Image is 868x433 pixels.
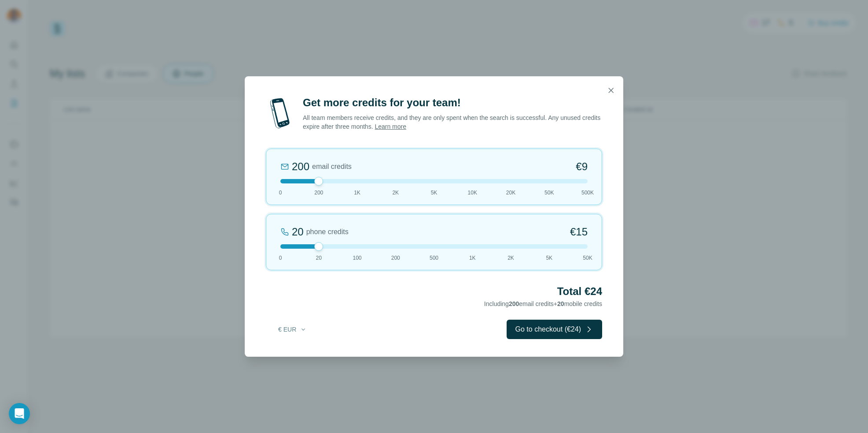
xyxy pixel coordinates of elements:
span: 50K [544,189,554,197]
span: 0 [279,189,282,197]
span: 5K [431,189,438,197]
span: email credits [312,161,352,172]
span: 0 [279,254,282,262]
span: 20 [557,300,564,307]
img: mobile-phone [266,96,294,131]
h2: Total €24 [266,284,602,299]
span: 500 [430,254,438,262]
div: 200 [292,160,309,174]
span: 50K [583,254,592,262]
span: 500K [581,189,594,197]
span: 2K [508,254,514,262]
span: 1K [354,189,360,197]
a: Learn more [375,123,406,130]
span: 200 [314,189,323,197]
span: 1K [469,254,476,262]
div: 20 [292,225,304,239]
span: Including email credits + mobile credits [484,300,602,307]
div: Open Intercom Messenger [9,403,30,424]
span: 20 [316,254,322,262]
span: €9 [576,160,588,174]
button: € EUR [272,321,313,337]
span: €15 [570,225,588,239]
button: Go to checkout (€24) [507,320,602,339]
span: 20K [506,189,515,197]
span: 10K [468,189,477,197]
span: 200 [509,300,519,307]
span: 200 [391,254,400,262]
p: All team members receive credits, and they are only spent when the search is successful. Any unus... [303,113,602,131]
span: 100 [353,254,361,262]
span: 2K [392,189,399,197]
span: 5K [546,254,552,262]
span: phone credits [306,227,349,237]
